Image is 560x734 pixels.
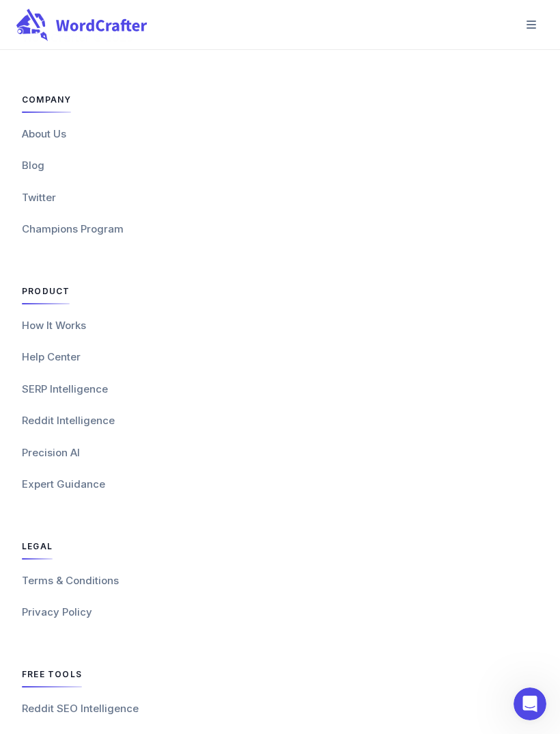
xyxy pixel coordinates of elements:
span: Reddit Intelligence [22,414,115,427]
span: How It Works [22,319,86,332]
a: Terms & Conditions [22,573,119,589]
span: About Us [22,127,66,140]
a: About Us [22,127,66,142]
a: Help Center [22,350,81,365]
span: Help Center [22,350,81,363]
span: Product [22,281,70,302]
a: SERP Intelligence [22,382,108,397]
a: Expert Guidance [22,477,105,493]
span: Company [22,90,71,110]
span: Privacy Policy [22,605,92,618]
span: Champions Program [22,222,124,235]
span: Legal [22,536,53,557]
span: Expert Guidance [22,477,105,490]
span: Terms & Conditions [22,574,119,587]
a: Reddit SEO Intelligence [22,701,139,717]
iframe: Intercom live chat [514,687,546,720]
a: Reddit Intelligence [22,413,115,429]
span: Blog [22,159,44,172]
span: SERP Intelligence [22,382,108,395]
a: Blog [22,158,44,174]
a: Privacy Policy [22,605,92,620]
a: Precision AI [22,445,80,461]
span: Precision AI [22,446,80,459]
a: Champions Program [22,222,124,237]
span: Free Tools [22,664,82,685]
span: Twitter [22,191,56,204]
span: Reddit SEO Intelligence [22,702,139,715]
a: Twitter [22,190,56,206]
a: How It Works [22,318,86,334]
